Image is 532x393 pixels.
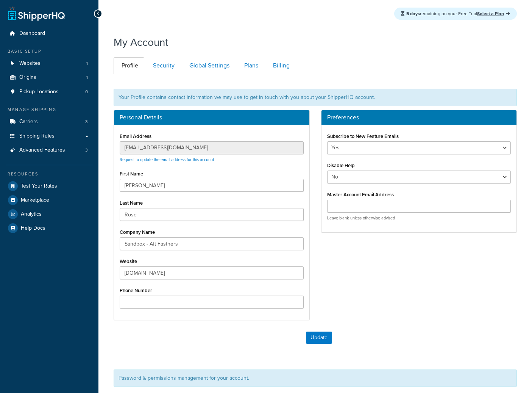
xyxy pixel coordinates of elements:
span: 3 [85,119,88,125]
a: Global Settings [181,57,236,74]
li: Websites [6,56,93,70]
a: Plans [236,57,264,74]
label: Last Name [120,200,143,206]
a: Dashboard [6,27,93,41]
span: Dashboard [19,30,45,37]
div: Manage Shipping [6,106,93,113]
span: 0 [85,89,88,95]
label: Email Address [120,133,151,139]
a: Shipping Rules [6,129,93,143]
span: Shipping Rules [19,133,55,139]
label: Disable Help [327,163,355,168]
div: Basic Setup [6,48,93,55]
span: Pickup Locations [19,89,59,95]
a: Request to update the email address for this account [120,157,214,163]
p: Leave blank unless otherwise advised [327,215,511,221]
label: Website [120,258,137,264]
h3: Personal Details [120,114,304,121]
span: Carriers [19,119,38,125]
a: Profile [114,57,144,74]
li: Origins [6,70,93,85]
div: remaining on your Free Trial [394,8,517,20]
a: Test Your Rates [6,179,93,193]
a: Help Docs [6,221,93,235]
a: Pickup Locations 0 [6,85,93,99]
li: Pickup Locations [6,85,93,99]
button: Update [306,332,332,344]
span: Help Docs [21,225,45,232]
a: Select a Plan [477,10,510,17]
a: Analytics [6,207,93,221]
li: Carriers [6,115,93,129]
div: Resources [6,171,93,177]
label: Subscribe to New Feature Emails [327,133,399,139]
label: Master Account Email Address [327,192,394,197]
a: Origins 1 [6,70,93,85]
span: Origins [19,74,36,81]
div: Password & permissions management for your account. [114,370,517,387]
span: Analytics [21,211,42,218]
span: Marketplace [21,197,49,204]
a: Security [145,57,181,74]
strong: 5 days [406,10,420,17]
label: First Name [120,171,143,177]
h1: My Account [114,35,168,50]
span: 1 [86,74,88,81]
span: Test Your Rates [21,183,57,189]
span: Websites [19,60,41,67]
span: 1 [86,60,88,67]
a: Carriers 3 [6,115,93,129]
li: Advanced Features [6,143,93,157]
div: Your Profile contains contact information we may use to get in touch with you about your ShipperH... [114,89,517,106]
a: Billing [265,57,296,74]
span: Advanced Features [19,147,65,153]
label: Phone Number [120,288,152,293]
h3: Preferences [327,114,511,121]
a: Websites 1 [6,56,93,70]
a: Marketplace [6,193,93,207]
a: Advanced Features 3 [6,143,93,157]
label: Company Name [120,229,155,235]
span: 3 [85,147,88,153]
a: ShipperHQ Home [8,6,65,21]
